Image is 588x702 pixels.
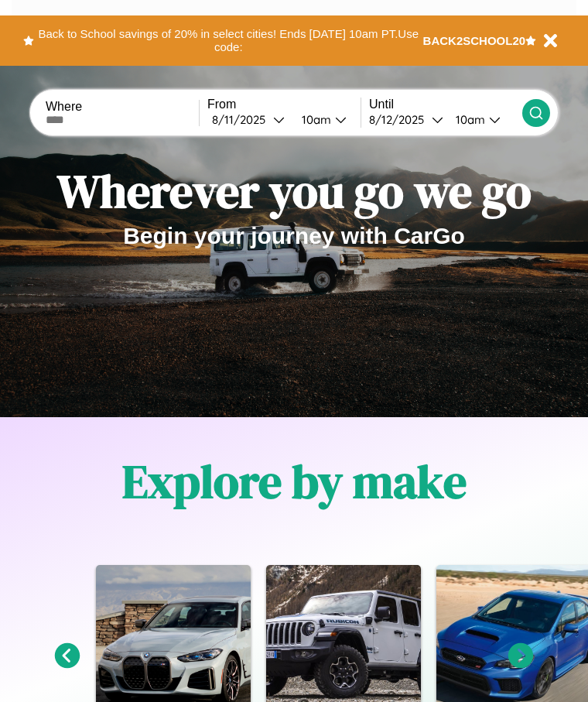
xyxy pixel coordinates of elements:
button: 10am [443,111,522,128]
div: 8 / 11 / 2025 [212,112,273,127]
div: 10am [294,112,335,127]
button: 10am [289,111,361,128]
b: BACK2SCHOOL20 [423,34,526,47]
label: From [207,98,361,111]
button: Back to School savings of 20% in select cities! Ends [DATE] 10am PT.Use code: [34,23,423,58]
div: 10am [448,112,489,127]
label: Where [46,100,199,114]
label: Until [369,98,522,111]
div: 8 / 12 / 2025 [369,112,432,127]
h1: Explore by make [122,450,467,513]
button: 8/11/2025 [207,111,289,128]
